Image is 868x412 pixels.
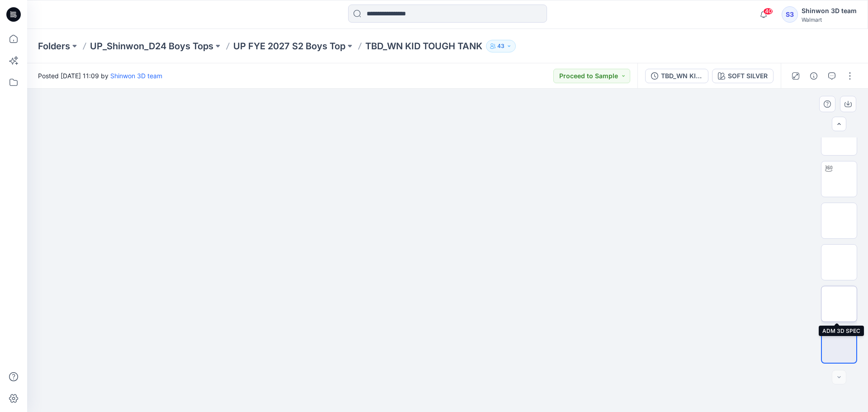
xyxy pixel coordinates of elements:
[763,8,773,15] span: 40
[807,69,821,83] button: Details
[782,6,798,23] div: S3
[90,40,213,52] a: UP_Shinwon_D24 Boys Tops
[712,69,774,83] button: SOFT SILVER
[486,40,516,52] button: 43
[802,16,857,23] div: Walmart
[365,40,482,52] p: TBD_WN KID TOUGH TANK
[38,40,70,52] a: Folders
[802,5,857,16] div: Shinwon 3D team
[728,71,768,81] div: SOFT SILVER
[110,72,162,80] a: Shinwon 3D team
[497,41,505,51] p: 43
[661,71,703,81] div: TBD_WN KID TOUGH TANK
[38,71,162,81] span: Posted [DATE] 11:09 by
[645,69,708,83] button: TBD_WN KID TOUGH TANK
[233,40,345,52] a: UP FYE 2027 S2 Boys Top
